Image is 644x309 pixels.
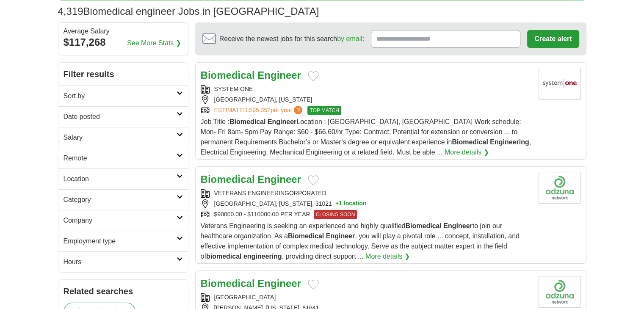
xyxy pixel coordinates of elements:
[308,175,319,185] button: Add to favorite jobs
[127,38,181,48] a: See More Stats ❯
[64,28,183,35] div: Average Salary
[335,199,339,208] span: +
[201,210,532,219] div: $90000.00 - $110000.00 PER YEAR
[58,4,83,19] span: 4,319
[445,147,489,157] a: More details ❯
[214,86,253,92] a: SYSTEM ONE
[201,95,532,104] div: [GEOGRAPHIC_DATA], [US_STATE]
[201,118,531,156] span: Job Title : Location : [GEOGRAPHIC_DATA], [GEOGRAPHIC_DATA] Work schedule: Mon- Fri 8am- 5pm Pay ...
[257,174,301,185] strong: Engineer
[201,278,255,289] strong: Biomedical
[64,215,177,226] h2: Company
[219,34,364,44] span: Receive the newest jobs for this search :
[58,148,188,168] a: Remote
[405,222,441,229] strong: Biomedical
[64,132,177,143] h2: Salary
[365,251,410,262] a: More details ❯
[201,199,532,208] div: [GEOGRAPHIC_DATA], [US_STATE], 31021
[64,285,183,298] h2: Related searches
[58,231,188,251] a: Employment type
[249,107,271,113] span: $95,352
[58,86,188,106] a: Sort by
[58,189,188,210] a: Category
[288,232,324,240] strong: Biomedical
[64,174,177,184] h2: Location
[58,251,188,272] a: Hours
[539,276,581,308] img: Company logo
[527,30,579,48] button: Create alert
[214,106,304,115] a: ESTIMATED:$95,352per year?
[308,71,319,81] button: Add to favorite jobs
[58,168,188,189] a: Location
[64,112,177,122] h2: Date posted
[335,199,367,208] button: +1 location
[337,35,362,42] a: by email
[452,138,488,146] strong: Biomedical
[64,236,177,246] h2: Employment type
[229,118,265,125] strong: Biomedical
[201,293,532,302] div: [GEOGRAPHIC_DATA]
[64,195,177,205] h2: Category
[490,138,529,146] strong: Engineering
[201,69,301,81] a: Biomedical Engineer
[257,278,301,289] strong: Engineer
[201,189,532,198] div: VETERANS ENGINEERINGORPORATED
[294,106,302,114] span: ?
[307,106,341,115] span: TOP MATCH
[58,127,188,148] a: Salary
[314,210,357,219] span: CLOSING SOON
[539,68,581,99] img: System One logo
[443,222,472,229] strong: Engineer
[58,63,188,86] h2: Filter results
[64,91,177,101] h2: Sort by
[201,174,255,185] strong: Biomedical
[201,69,255,81] strong: Biomedical
[243,253,282,260] strong: engineering
[539,172,581,204] img: Company logo
[326,232,355,240] strong: Engineer
[64,35,183,50] div: $117,268
[64,257,177,267] h2: Hours
[58,106,188,127] a: Date posted
[201,278,301,289] a: Biomedical Engineer
[308,279,319,290] button: Add to favorite jobs
[201,174,301,185] a: Biomedical Engineer
[268,118,296,125] strong: Engineer
[257,69,301,81] strong: Engineer
[206,253,242,260] strong: biomedical
[58,6,319,17] h1: Biomedical engineer Jobs in [GEOGRAPHIC_DATA]
[58,210,188,231] a: Company
[201,222,520,260] span: Veterans Engineering is seeking an experienced and highly qualified to join our healthcare organi...
[64,153,177,163] h2: Remote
